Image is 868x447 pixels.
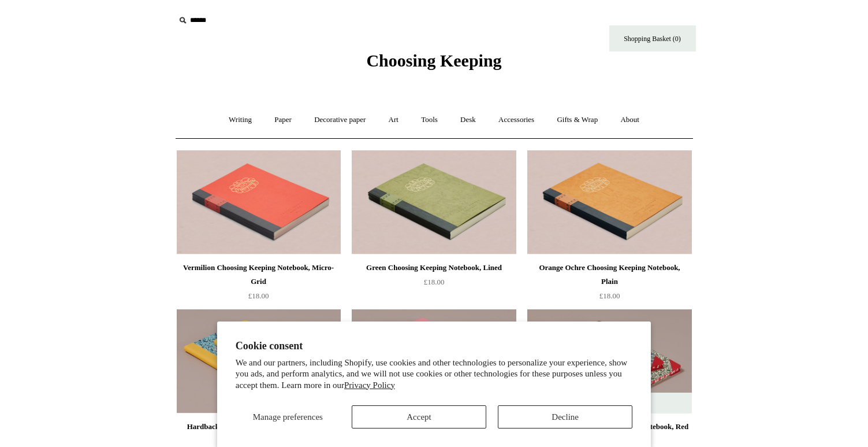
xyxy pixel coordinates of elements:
[609,25,696,51] a: Shopping Basket (0)
[264,105,302,135] a: Paper
[599,291,620,300] span: £18.00
[527,309,691,413] img: Hardback "Composition Ledger" Notebook, Red Spine
[366,51,501,70] span: Choosing Keeping
[236,340,633,352] h2: Cookie consent
[527,261,691,308] a: Orange Ochre Choosing Keeping Notebook, Plain £18.00
[177,150,341,254] a: Vermilion Choosing Keeping Notebook, Micro-Grid Vermilion Choosing Keeping Notebook, Micro-Grid
[236,405,340,428] button: Manage preferences
[527,150,691,254] img: Orange Ochre Choosing Keeping Notebook, Plain
[450,105,486,135] a: Desk
[304,105,376,135] a: Decorative paper
[352,405,486,428] button: Accept
[236,357,633,391] p: We and our partners, including Shopify, use cookies and other technologies to personalize your ex...
[378,105,409,135] a: Art
[527,309,691,413] a: Hardback "Composition Ledger" Notebook, Red Spine Hardback "Composition Ledger" Notebook, Red Spi...
[530,261,688,289] div: Orange Ochre Choosing Keeping Notebook, Plain
[177,150,341,254] img: Vermilion Choosing Keeping Notebook, Micro-Grid
[248,291,269,300] span: £18.00
[610,105,650,135] a: About
[527,150,691,254] a: Orange Ochre Choosing Keeping Notebook, Plain Orange Ochre Choosing Keeping Notebook, Plain
[180,261,338,289] div: Vermilion Choosing Keeping Notebook, Micro-Grid
[488,105,545,135] a: Accessories
[177,309,341,413] a: Hardback "Composition Ledger" Notebook, Bright Yellow Spine Hardback "Composition Ledger" Noteboo...
[411,105,448,135] a: Tools
[352,309,516,413] a: Hardback "Composition Ledger" Notebook, Baby Pink Spine Hardback "Composition Ledger" Notebook, B...
[352,150,516,254] a: Green Choosing Keeping Notebook, Lined Green Choosing Keeping Notebook, Lined
[352,261,516,308] a: Green Choosing Keeping Notebook, Lined £18.00
[253,412,323,422] span: Manage preferences
[498,405,632,428] button: Decline
[177,309,341,413] img: Hardback "Composition Ledger" Notebook, Bright Yellow Spine
[218,105,262,135] a: Writing
[546,105,608,135] a: Gifts & Wrap
[177,261,341,308] a: Vermilion Choosing Keeping Notebook, Micro-Grid £18.00
[355,261,513,275] div: Green Choosing Keeping Notebook, Lined
[352,150,516,254] img: Green Choosing Keeping Notebook, Lined
[366,60,501,68] a: Choosing Keeping
[424,278,445,286] span: £18.00
[352,309,516,413] img: Hardback "Composition Ledger" Notebook, Baby Pink Spine
[344,380,395,390] a: Privacy Policy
